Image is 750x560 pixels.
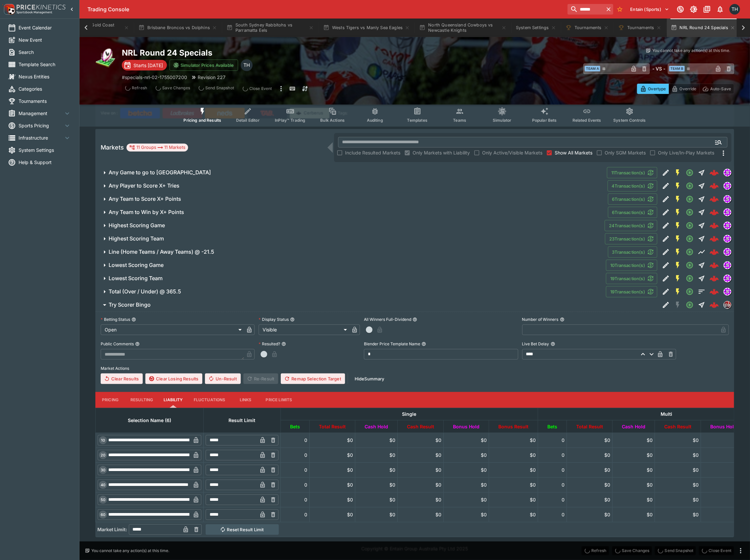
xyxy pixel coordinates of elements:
[679,85,696,92] p: Override
[357,452,395,458] div: $0
[19,24,71,31] span: Event Calendar
[613,118,646,123] span: System Controls
[708,166,721,179] a: 74dd37b7-8724-4b62-a5c1-f718f501a012
[17,5,66,10] img: PriceKinetics
[686,222,694,230] svg: Open
[131,317,136,322] button: Betting Status
[724,235,731,242] img: simulator
[615,437,653,444] div: $0
[614,19,666,37] button: Tournaments
[708,193,721,206] a: 7da986fd-977e-4567-bc3f-20bbb44a3aa4
[710,274,719,283] div: 567ee2e3-3a60-4638-9dbc-9df34f043034
[686,301,694,309] svg: Open
[669,84,699,94] button: Override
[312,466,353,473] div: $0
[283,452,307,458] div: 0
[540,437,565,444] div: 0
[724,195,731,203] img: simulator
[710,221,719,230] div: 89b07d3e-cca2-4749-a214-8fa8c86827d1
[686,288,694,296] svg: Open
[606,286,657,297] button: 19Transaction(s)
[626,4,673,15] button: Select Tenant
[205,373,240,384] button: Un-Result
[493,118,511,123] span: Simulator
[710,261,719,270] div: 70904696-a0de-44cf-96d6-71f2f4cee257
[491,466,536,473] div: $0
[551,342,555,346] button: Live Bet Delay
[710,168,719,177] div: 74dd37b7-8724-4b62-a5c1-f718f501a012
[320,118,345,123] span: Bulk Actions
[652,65,665,72] h6: - VS -
[540,466,565,473] div: 0
[608,246,657,258] button: 3Transaction(s)
[446,466,487,473] div: $0
[125,392,158,408] button: Resulting
[708,259,721,272] a: 70904696-a0de-44cf-96d6-71f2f4cee257
[660,286,672,298] button: Edit Detail
[223,19,318,37] button: South Sydney Rabbitohs vs Parramatta Eels
[608,194,657,205] button: 6Transaction(s)
[657,466,699,473] div: $0
[710,85,731,92] p: Auto-Save
[101,317,130,322] p: Betting Status
[109,275,163,282] h6: Lowest Scoring Team
[675,3,686,15] button: Connected to PK
[686,248,694,256] svg: Open
[109,248,214,255] h6: Line (Home Teams / Away Teams) @ -21.5
[400,466,441,473] div: $0
[724,275,731,282] div: simulator
[701,3,713,15] button: Documentation
[453,118,466,123] span: Teams
[724,169,731,176] img: simulator
[367,118,383,123] span: Auditing
[357,437,395,444] div: $0
[688,3,700,15] button: Toggle light/dark mode
[672,220,684,232] button: SGM Enabled
[724,248,731,256] div: simulator
[684,180,696,192] button: Open
[95,206,608,219] button: Any Team to Win by X+ Points
[241,59,253,71] div: Todd Henderson
[608,180,657,192] button: 4Transaction(s)
[99,453,107,457] span: 20
[573,118,601,123] span: Related Events
[637,84,669,94] button: Overtype
[407,118,427,123] span: Templates
[637,84,734,94] div: Start From
[312,452,353,458] div: $0
[281,342,286,346] button: Resulted?
[724,182,731,190] div: simulator
[95,219,605,232] button: Highest Scoring Game
[95,166,607,179] button: Any Game to go to [GEOGRAPHIC_DATA]
[95,48,117,69] img: rugby_league.png
[158,392,188,408] button: Liability
[607,167,657,178] button: 11Transaction(s)
[101,144,124,151] h5: Markets
[422,342,426,346] button: Blender Price Template Name
[710,287,719,296] img: logo-cerberus--red.svg
[710,261,719,270] img: logo-cerberus--red.svg
[19,49,71,56] span: Search
[684,299,696,311] button: Open
[243,373,278,384] span: Re-Result
[667,19,740,37] button: NRL Round 24 Specials
[415,19,511,37] button: North Queensland Cowboys vs Newcastle Knights
[615,423,653,431] span: Cash Hold
[101,373,143,384] button: Clear Results
[259,324,349,335] div: Visible
[568,4,604,15] input: search
[657,452,699,458] div: $0
[710,300,719,310] img: logo-cerberus--red.svg
[446,423,487,431] span: Bonus Hold
[2,3,15,16] img: PriceKinetics Logo
[290,317,295,322] button: Display Status
[672,167,684,179] button: SGM Enabled
[19,98,71,105] span: Tournaments
[684,206,696,218] button: Open
[710,274,719,283] img: logo-cerberus--red.svg
[109,222,165,229] h6: Highest Scoring Game
[281,408,538,420] th: Single
[121,416,178,424] span: Selection Name (6)
[729,4,740,15] div: Todd Henderson
[345,149,400,156] span: Include Resulted Markets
